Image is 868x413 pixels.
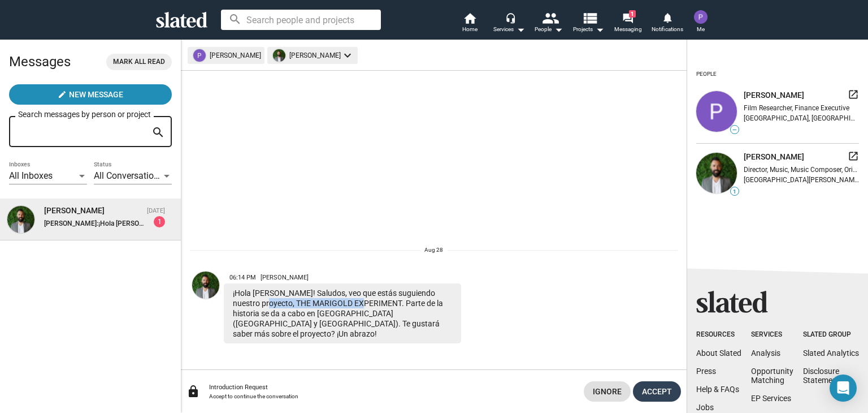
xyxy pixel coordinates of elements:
h2: Messages [9,48,71,75]
span: 1 [629,10,636,18]
mat-icon: arrow_drop_down [593,23,606,36]
span: [PERSON_NAME] [261,274,309,281]
a: Notifications [648,11,687,36]
a: Felix Nunez JR [190,269,222,346]
mat-icon: view_list [581,10,598,26]
span: Me [697,23,705,36]
span: New Message [69,84,123,105]
span: All Inboxes [9,170,53,181]
mat-icon: keyboard_arrow_down [341,49,354,62]
a: Slated Analytics [803,349,859,358]
div: Accept to continue the conversation [209,393,575,399]
mat-icon: notifications [662,12,672,23]
div: People [535,23,563,36]
mat-icon: headset_mic [505,12,515,23]
span: Messaging [614,23,642,36]
div: ¡Hola [PERSON_NAME]! Saludos, veo que estás suguiendo nuestro proyecto, THE MARIGOLD EXPERIMENT. ... [224,283,461,343]
a: 1Messaging [608,11,648,36]
mat-icon: forum [622,12,633,23]
a: DisclosureStatements [803,367,844,385]
img: undefined [273,49,285,62]
img: Felix Nunez JR [7,206,34,233]
span: Accept [642,381,672,402]
mat-icon: create [58,90,67,99]
div: [GEOGRAPHIC_DATA][PERSON_NAME], [GEOGRAPHIC_DATA], [GEOGRAPHIC_DATA] [744,176,859,184]
mat-icon: arrow_drop_down [514,23,527,36]
div: Felix Nunez JR [44,205,142,216]
span: Ignore [593,381,622,402]
button: People [529,11,568,36]
span: [PERSON_NAME] [744,152,804,162]
strong: [PERSON_NAME]: [44,220,98,227]
div: Slated Group [803,330,859,339]
a: Jobs [696,403,714,412]
a: Analysis [751,349,780,358]
input: Search people and projects [221,10,381,30]
span: Notifications [652,23,683,36]
span: Home [462,23,478,36]
img: undefined [696,153,737,193]
span: Mark all read [113,56,165,68]
mat-icon: people [542,10,558,26]
div: Open Intercom Messenger [830,375,857,402]
span: Projects [573,23,604,36]
div: Film Researcher, Finance Executive [744,104,859,112]
button: Projects [568,11,608,36]
img: Pablo [694,10,708,24]
div: Resources [696,330,741,339]
div: Director, Music, Music Composer, Original Score Composer, Writer [744,166,859,174]
a: Home [450,11,489,36]
span: 06:14 PM [229,274,256,281]
mat-icon: launch [848,89,859,100]
div: Introduction Request [209,384,575,391]
div: Services [751,330,793,339]
span: 1 [731,188,739,195]
button: Ignore [584,381,631,402]
button: Mark all read [106,54,172,70]
span: — [731,127,739,133]
mat-icon: lock [186,385,200,398]
mat-icon: launch [848,150,859,162]
div: Services [493,23,525,36]
a: Help & FAQs [696,385,739,394]
button: New Message [9,84,172,105]
time: [DATE] [147,207,165,214]
a: About Slated [696,349,741,358]
a: Press [696,367,716,376]
mat-icon: home [463,11,476,25]
div: 1 [154,216,165,227]
button: Accept [633,381,681,402]
img: Felix Nunez JR [192,272,219,299]
span: All Conversations [94,170,163,181]
mat-icon: search [151,124,165,141]
button: Services [489,11,529,36]
span: [PERSON_NAME] [744,90,804,101]
a: OpportunityMatching [751,367,793,385]
div: [GEOGRAPHIC_DATA], [GEOGRAPHIC_DATA] [744,114,859,122]
mat-chip: [PERSON_NAME] [267,47,358,64]
button: Pablo Me [687,8,714,37]
div: People [696,66,717,82]
a: EP Services [751,394,791,403]
mat-icon: arrow_drop_down [552,23,565,36]
img: undefined [696,91,737,132]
